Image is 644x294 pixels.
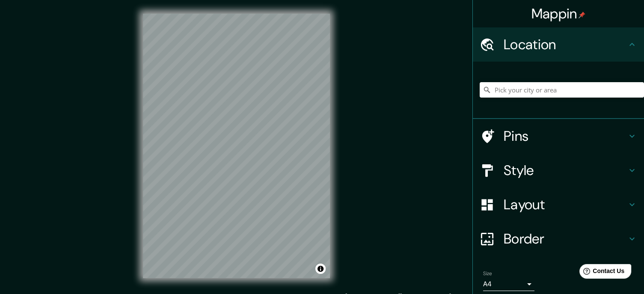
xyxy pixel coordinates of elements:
[473,222,644,256] div: Border
[473,153,644,187] div: Style
[483,270,492,277] label: Size
[531,5,586,22] h4: Mappin
[504,196,627,213] h4: Layout
[315,264,326,274] button: Toggle attribution
[579,12,585,18] img: pin-icon.png
[504,162,627,179] h4: Style
[480,82,644,98] input: Pick your city or area
[143,14,330,278] canvas: Map
[473,187,644,222] div: Layout
[473,27,644,62] div: Location
[568,261,635,285] iframe: Help widget launcher
[504,128,627,145] h4: Pins
[504,36,627,53] h4: Location
[473,119,644,153] div: Pins
[504,230,627,247] h4: Border
[483,277,534,291] div: A4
